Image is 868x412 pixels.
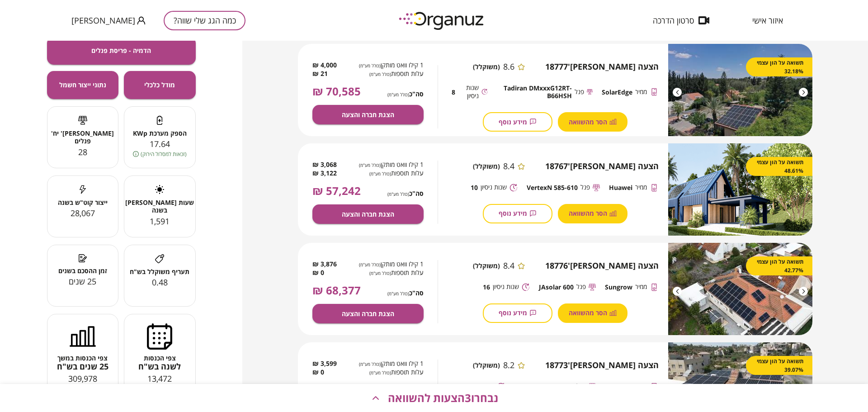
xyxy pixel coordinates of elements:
img: logo [392,8,492,33]
span: 25 שנים [69,276,96,287]
span: הצגת חברה והצעה [342,310,394,317]
button: הסר מהשוואה [558,204,627,223]
span: עלות תוספות [351,70,424,78]
button: הצגת חברה והצעה [312,204,424,224]
span: VertexN 585-610 [527,184,578,191]
span: צפי הכנסות במשך [47,354,118,362]
span: 3,876 ₪ [312,260,337,269]
button: הצגת חברה והצעה [312,105,424,124]
span: (כולל מע"מ) [387,290,409,297]
span: 3,599 ₪ [312,360,337,368]
span: 8.4 [503,261,514,271]
span: פנל [576,382,586,391]
span: הדמיה - פריסת פנלים [91,47,151,54]
span: ממיר [635,183,647,192]
span: (כולל מע"מ) [359,62,381,69]
span: 21 ₪ [312,70,328,78]
span: (כולל מע"מ) [369,270,391,276]
span: שנות ניסיון [458,84,479,100]
span: 28 [78,147,87,157]
span: איזור אישי [752,16,783,25]
button: איזור אישי [739,16,797,25]
span: עלות תוספות [351,169,424,178]
span: 0.48 [152,277,168,288]
span: (כולל מע"מ) [359,361,381,367]
img: image [668,143,812,236]
span: (כולל מע"מ) [369,369,391,376]
span: סה"כ [387,189,424,197]
span: 0 ₪ [312,269,324,277]
span: 17.64 [150,138,170,149]
span: מידע נוסף [499,209,527,217]
span: הצעה [PERSON_NAME]' 18776 [545,261,659,271]
button: סרטון הדרכה [639,16,723,25]
span: הצעה [PERSON_NAME]' 18767 [545,161,659,171]
span: שנות ניסיון [493,283,519,291]
span: סה"כ [387,289,424,297]
span: 1 קילו וואט מותקן [351,61,424,70]
span: (משוקלל) [473,361,500,369]
span: 1,591 [150,216,170,227]
span: לשנה בש"ח [124,362,195,372]
span: (כולל מע"מ) [369,71,391,77]
span: הצגת חברה והצעה [342,210,394,218]
span: 16 [483,283,490,291]
span: ממיר [635,283,647,291]
span: הצעה [PERSON_NAME]' 18777 [545,62,659,72]
span: (זכאות למסלול הירוק) [141,150,187,158]
span: 1 קילו וואט מותקן [351,161,424,169]
span: תשואה על הון עצמי 42.77% [755,257,803,275]
img: image [668,243,812,335]
span: 68,377 ₪ [312,284,361,297]
span: [PERSON_NAME] [71,16,135,25]
span: Huawei [609,184,632,191]
span: מודל כלכלי [144,81,175,89]
span: 0 ₪ [312,368,324,377]
button: מודל כלכלי [124,71,196,99]
span: (כולל מע"מ) [369,170,391,177]
span: תשואה על הון עצמי 39.07% [755,357,803,374]
span: 309,978 [68,373,97,384]
span: עלות תוספות [351,269,424,277]
span: הסר מהשוואה [569,209,607,217]
span: עלות תוספות [351,368,424,377]
span: 3,068 ₪ [312,161,337,169]
button: כמה הגג שלי שווה? [164,11,245,30]
span: 10 [471,184,478,191]
span: JAsolar 600 [539,283,574,291]
span: (כולל מע"מ) [359,162,381,168]
span: SolarEdge [602,88,632,96]
button: מידע נוסף [483,112,552,132]
span: הסר מהשוואה [569,118,607,126]
span: תעריף משוקלל בש"ח [124,268,195,275]
span: (משוקלל) [473,63,500,71]
span: 70,585 ₪ [312,85,361,98]
span: (משוקלל) [473,162,500,170]
span: SolarSpase 610-630 [514,383,574,390]
span: פנל [580,183,590,192]
span: 25 שנים בש"ח [47,362,118,372]
span: שנות ניסיון [481,183,507,192]
span: תשואה על הון עצמי 32.18% [755,58,803,76]
span: שעות [PERSON_NAME] בשנה [124,199,195,214]
button: הסר מהשוואה [558,112,627,132]
span: 14 [458,383,465,390]
span: נבחרו 3 הצעות להשוואה [388,392,498,404]
span: 8.4 [503,161,514,171]
span: סה"כ [387,90,424,98]
span: צפי הכנסות [124,354,195,362]
button: מידע נוסף [483,204,552,223]
span: הסר מהשוואה [569,309,607,317]
span: מידע נוסף [499,118,527,126]
span: הספק מערכת KWp [124,129,195,137]
span: (כולל מע"מ) [359,261,381,268]
span: (כולל מע"מ) [387,191,409,197]
span: נתוני ייצור חשמל [59,81,106,89]
span: Tadiran DMxxxG12RT-B66HSH [497,84,572,100]
span: Sungrow [605,283,632,291]
button: הסר מהשוואה [558,303,627,323]
span: 4,000 ₪ [312,61,337,70]
span: מידע נוסף [499,309,527,317]
span: ייצור קוט"ש בשנה [47,199,118,206]
span: ממיר [635,382,647,391]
